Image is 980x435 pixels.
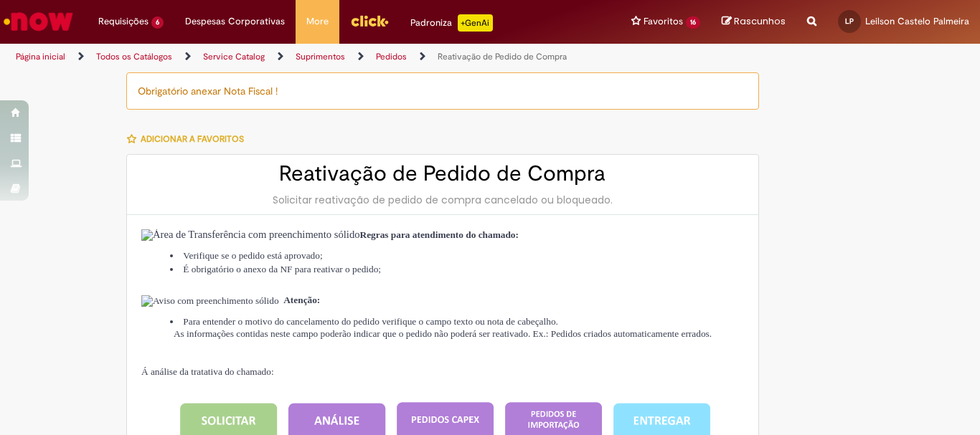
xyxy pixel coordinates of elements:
[11,44,643,70] ul: Trilhas de página
[865,15,969,27] span: Leilson Castelo Palmeira
[1,7,75,36] img: ServiceNow
[734,14,786,28] span: Rascunhos
[141,193,744,207] div: Solicitar reativação de pedido de compra cancelado ou bloqueado.
[126,72,759,110] div: Obrigatório anexar Nota Fiscal !
[170,315,744,328] li: Para entender o motivo do cancelamento do pedido verifique o campo texto ou nota de cabeçalho.
[458,14,493,32] p: +GenAi
[141,162,744,186] h2: Reativação de Pedido de Compra
[141,366,274,377] span: Á análise da tratativa do chamado:
[170,262,744,276] li: É obrigatório o anexo da NF para reativar o pedido;
[170,249,744,262] li: Verifique se o pedido está aprovado;
[96,51,172,62] a: Todos os Catálogos
[126,124,252,154] button: Adicionar a Favoritos
[141,229,360,241] img: Área de Transferência com preenchimento sólido
[283,295,320,305] strong: Atenção:
[185,14,285,29] span: Despesas Corporativas
[438,51,567,62] a: Reativação de Pedido de Compra
[350,10,389,32] img: click_logo_yellow_360x200.png
[296,51,345,62] a: Suprimentos
[376,51,407,62] a: Pedidos
[845,16,854,26] span: LP
[174,328,712,339] span: As informações contidas neste campo poderão indicar que o pedido não poderá ser reativado. Ex.: P...
[686,16,700,29] span: 16
[360,229,519,240] strong: Regras para atendimento do chamado:
[141,133,244,145] span: Adicionar a Favoritos
[410,14,493,32] div: Padroniza
[644,14,683,29] span: Favoritos
[722,15,786,29] a: Rascunhos
[141,295,279,307] img: Aviso com preenchimento sólido
[203,51,265,62] a: Service Catalog
[306,14,329,29] span: More
[98,14,149,29] span: Requisições
[16,51,65,62] a: Página inicial
[151,16,164,29] span: 6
